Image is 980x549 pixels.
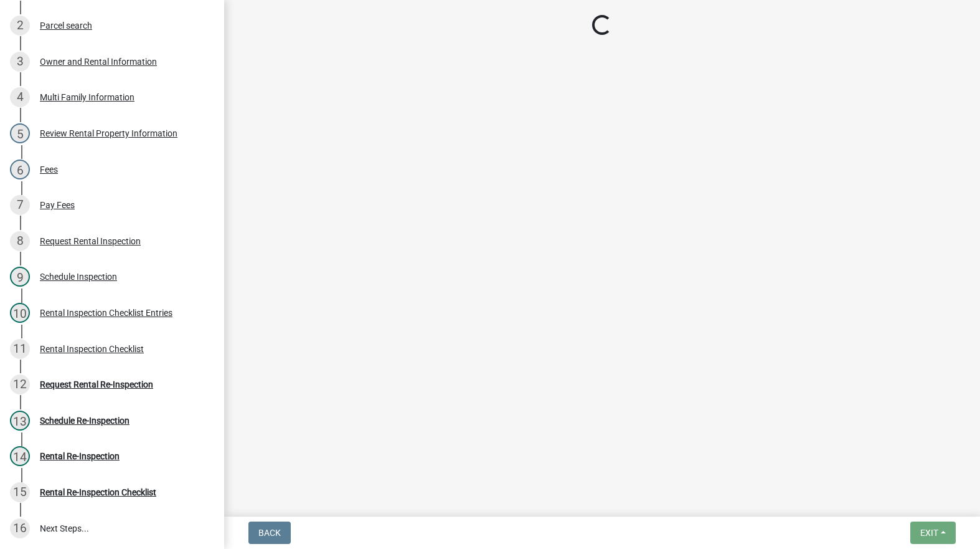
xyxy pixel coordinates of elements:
div: 4 [10,87,30,107]
div: 14 [10,446,30,466]
div: 10 [10,303,30,323]
div: Parcel search [40,21,92,30]
div: Request Rental Re-Inspection [40,380,153,389]
button: Back [248,522,291,544]
div: 11 [10,339,30,359]
div: Rental Inspection Checklist [40,345,144,353]
button: Exit [910,522,956,544]
div: Review Rental Property Information [40,129,177,138]
div: Schedule Re-Inspection [40,416,130,425]
div: Rental Inspection Checklist Entries [40,308,172,317]
div: Pay Fees [40,201,75,209]
div: 2 [10,16,30,36]
div: 15 [10,482,30,502]
div: Rental Re-Inspection Checklist [40,488,156,497]
div: 6 [10,160,30,179]
div: Schedule Inspection [40,272,117,281]
div: 8 [10,231,30,251]
div: Fees [40,165,58,174]
div: Owner and Rental Information [40,57,157,66]
span: Back [258,528,281,538]
span: Exit [920,528,938,538]
div: 13 [10,411,30,431]
div: 3 [10,52,30,72]
div: 9 [10,267,30,287]
div: 7 [10,195,30,215]
div: 12 [10,375,30,394]
div: 16 [10,518,30,538]
div: Request Rental Inspection [40,237,141,246]
div: 5 [10,123,30,143]
div: Multi Family Information [40,93,134,102]
div: Rental Re-Inspection [40,452,120,461]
